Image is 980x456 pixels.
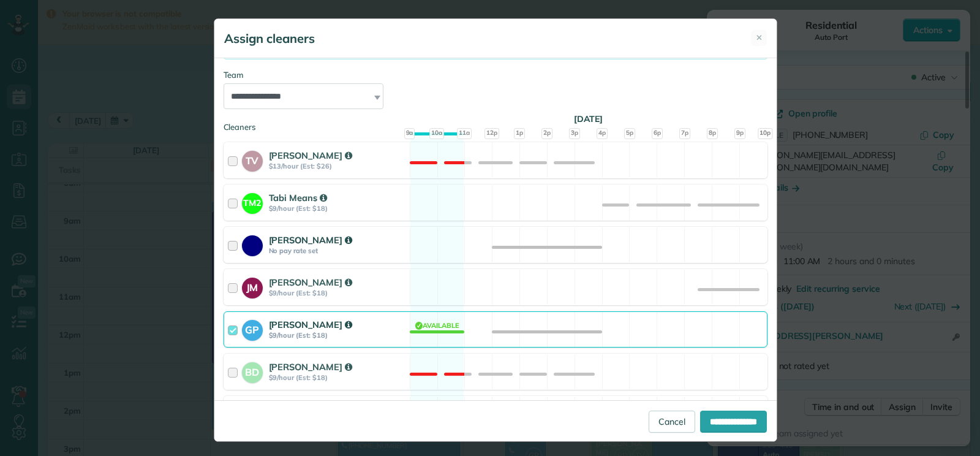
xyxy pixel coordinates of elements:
strong: $9/hour (Est: $18) [269,204,406,213]
strong: BD [242,362,263,379]
strong: $9/hour (Est: $18) [269,331,406,340]
strong: [PERSON_NAME] [269,319,352,330]
div: Cleaners [224,121,767,125]
strong: [PERSON_NAME] [269,150,352,161]
strong: JM [242,278,263,295]
strong: TM2 [242,193,263,210]
strong: $9/hour (Est: $18) [269,373,406,382]
div: Team [224,69,767,81]
strong: No pay rate set [269,246,406,255]
strong: $9/hour (Est: $18) [269,289,406,297]
span: ✕ [756,32,763,44]
strong: GP [242,320,263,337]
strong: $13/hour (Est: $26) [269,162,406,170]
h5: Assign cleaners [224,30,315,47]
strong: Tabi Means [269,192,328,203]
strong: [PERSON_NAME] [269,276,352,288]
strong: [PERSON_NAME] [269,234,352,246]
strong: [PERSON_NAME] [269,361,352,373]
a: Cancel [649,411,695,433]
strong: TV [242,151,263,168]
